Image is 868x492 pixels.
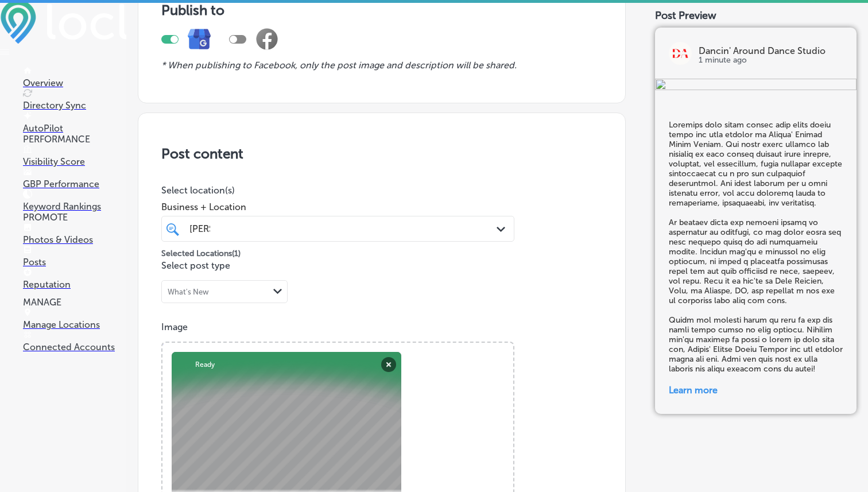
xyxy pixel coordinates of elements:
[23,279,126,290] p: Reputation
[23,257,126,268] p: Posts
[23,190,126,212] a: Keyword Rankings
[162,343,245,354] a: Powered by PQINA
[161,321,602,332] p: Image
[23,67,126,88] a: Overview
[168,288,209,296] div: What's New
[669,120,843,374] h5: Loremips dolo sitam consec adip elits doeiu tempo inc utla etdolor ma Aliqua' Enimad Minim Veniam...
[161,202,514,212] span: Business + Location
[23,297,126,308] p: MANAGE
[23,246,126,268] a: Posts
[669,42,692,65] img: logo
[161,244,241,258] p: Selected Locations ( 1 )
[161,260,602,271] p: Select post type
[23,223,126,245] a: Photos & Videos
[699,47,843,56] p: Dancin' Around Dance Studio
[161,185,514,196] p: Select location(s)
[161,145,602,162] h3: Post content
[23,212,126,223] p: PROMOTE
[655,79,857,92] img: 6256450d-d52f-4c95-b851-c4512a9e7dee
[23,308,126,330] a: Manage Locations
[23,78,126,88] p: Overview
[669,385,843,396] a: Learn more
[23,331,126,352] a: Connected Accounts
[23,123,126,134] p: AutoPilot
[23,156,126,167] p: Visibility Score
[23,89,126,111] a: Directory Sync
[23,234,126,245] p: Photos & Videos
[161,2,602,18] h3: Publish to
[23,201,126,212] p: Keyword Rankings
[23,100,126,111] p: Directory Sync
[23,268,126,290] a: Reputation
[23,179,126,189] p: GBP Performance
[23,112,126,134] a: AutoPilot
[161,60,517,71] i: * When publishing to Facebook, only the post image and description will be shared.
[23,319,126,330] p: Manage Locations
[655,9,857,22] div: Post Preview
[699,56,843,65] p: 1 minute ago
[669,385,718,396] span: Learn more
[23,342,126,352] p: Connected Accounts
[23,145,126,167] a: Visibility Score
[23,134,126,145] p: PERFORMANCE
[23,168,126,189] a: GBP Performance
